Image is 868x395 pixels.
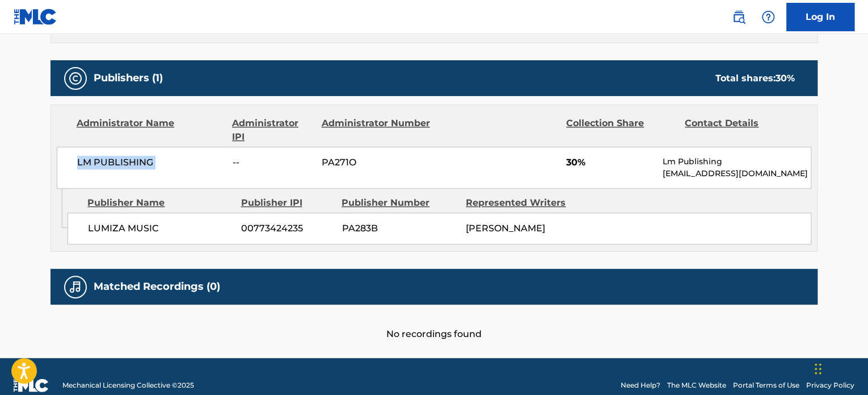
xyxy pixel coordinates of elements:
span: PA283B [342,222,457,235]
img: help [761,10,775,24]
div: Publisher Name [87,196,232,210]
a: Public Search [727,6,750,28]
h5: Publishers (1) [94,72,163,85]
span: 30% [566,156,654,169]
div: Help [757,6,779,28]
div: Contact Details [685,117,795,144]
span: LM PUBLISHING [77,156,224,169]
span: 30 % [776,73,795,84]
iframe: Chat Widget [811,340,868,395]
div: Drag [815,352,821,386]
img: Publishers [69,72,82,85]
p: Lm Publishing [663,156,811,168]
span: LUMIZA MUSIC [88,222,233,235]
span: 00773424235 [241,222,333,235]
a: Privacy Policy [806,380,854,390]
span: [PERSON_NAME] [466,223,545,234]
div: Administrator IPI [232,117,313,144]
div: Represented Writers [466,196,582,210]
span: -- [233,156,313,169]
img: MLC Logo [14,9,57,25]
div: Publisher IPI [241,196,333,210]
div: Total shares: [715,72,795,85]
p: [EMAIL_ADDRESS][DOMAIN_NAME] [663,168,811,180]
img: Matched Recordings [69,280,82,294]
div: Administrator Name [77,117,224,144]
a: Portal Terms of Use [733,380,799,390]
div: Publisher Number [342,196,457,210]
div: No recordings found [50,305,818,341]
div: Administrator Number [321,117,431,144]
a: The MLC Website [667,380,726,390]
span: Mechanical Licensing Collective © 2025 [62,380,194,390]
img: logo [14,379,49,392]
div: Collection Share [566,117,676,144]
a: Need Help? [621,380,660,390]
a: Log In [786,3,854,31]
h5: Matched Recordings (0) [94,280,220,293]
span: PA271O [322,156,432,169]
img: search [732,10,745,24]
